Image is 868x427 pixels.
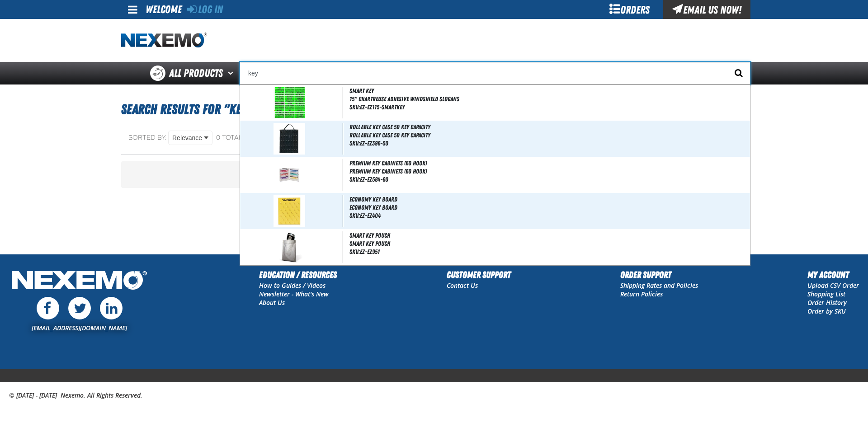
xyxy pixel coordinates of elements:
[807,298,847,307] a: Order History
[349,87,374,94] span: SMART KEY
[807,307,846,315] a: Order by SKU
[274,123,305,155] img: 5b11589886bfb492375655-ez396-50.jpg
[349,232,390,239] span: Smart Key Pouch
[349,131,748,139] span: Rollable Key Case 50 Key Capacity
[121,97,747,122] h1: Search Results for "key chain"
[349,204,748,211] span: Economy Key Board
[259,268,337,282] h2: Education / Resources
[259,290,329,298] a: Newsletter - What's New
[447,281,478,290] a: Contact Us
[349,248,380,255] span: SKU:EZ-EZ951
[349,168,748,175] span: Premium Key Cabinets (60 Hook)
[620,290,663,298] a: Return Policies
[216,134,276,142] div: 0 total records
[169,65,223,81] span: All Products
[349,103,405,111] span: SKU:EZ-EZ115-SMARTKEY
[620,281,698,290] a: Shipping Rates and Policies
[349,140,388,147] span: SKU:EZ-EZ396-50
[807,281,859,290] a: Upload CSV Order
[128,134,167,141] span: Sorted By:
[274,195,305,227] img: 5b115898ad8bf503196427-ez404.jpg
[349,240,748,248] span: Smart Key Pouch
[121,33,207,48] img: Nexemo logo
[32,324,127,332] a: [EMAIL_ADDRESS][DOMAIN_NAME]
[259,298,285,307] a: About Us
[274,231,305,263] img: 5b1158a71dce5082354864-ez951.jpg
[240,62,750,84] input: Search
[349,196,397,203] span: Economy Key Board
[620,268,698,282] h2: Order Support
[274,159,305,191] img: 5b1158a0233f0397581246-ez584-60.jpg
[728,62,750,84] button: Start Searching
[225,62,240,84] button: Open All Products pages
[187,3,223,16] a: Log In
[9,268,150,295] img: Nexemo Logo
[274,87,305,118] img: 5ceeeb1b137bc111842863-EZ-115.jpg
[349,160,427,167] span: Premium Key Cabinets (60 Hook)
[349,176,388,183] span: SKU:EZ-EZ584-60
[807,290,845,298] a: Shopping List
[349,123,430,131] span: Rollable Key Case 50 Key Capacity
[447,268,511,282] h2: Customer Support
[349,212,381,219] span: SKU:EZ-EZ404
[349,95,748,103] span: 15" Chartreuse Adhesive Windshield Slogans
[259,281,325,290] a: How to Guides / Videos
[121,33,207,48] a: Home
[172,133,202,143] span: Relevance
[807,268,859,282] h2: My Account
